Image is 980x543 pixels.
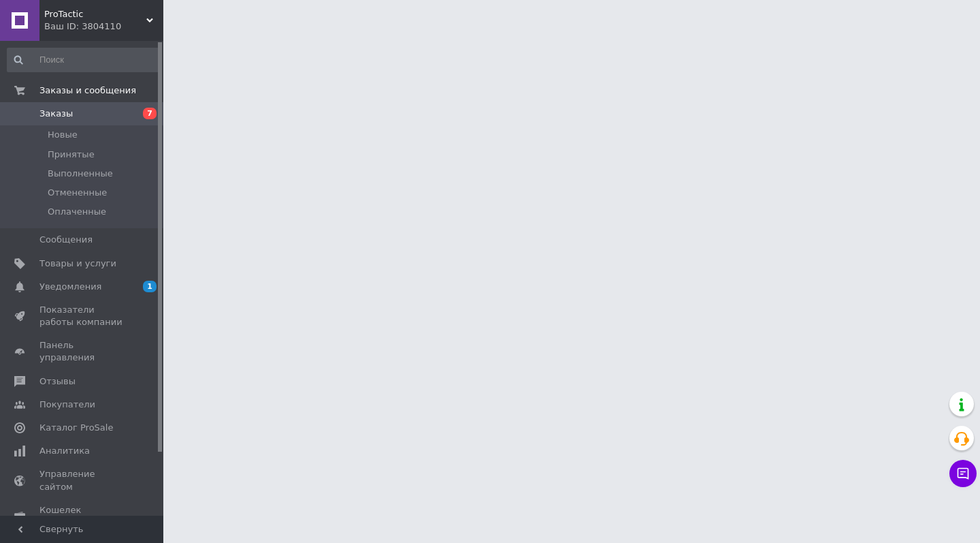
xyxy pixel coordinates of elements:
span: Товары и услуги [39,258,116,270]
span: Управление сайтом [39,468,126,493]
span: Оплаченные [48,206,106,218]
span: Новые [48,129,78,141]
span: Кошелек компании [39,504,126,529]
button: Чат с покупателем [949,460,977,487]
span: ProTactic [44,8,146,20]
span: Покупатели [39,399,95,411]
span: Принятые [48,149,95,161]
span: Аналитика [39,445,90,457]
span: Каталог ProSale [39,422,113,434]
span: Сообщения [39,234,93,246]
span: Панель управления [39,339,126,364]
span: Уведомления [39,281,101,293]
span: Заказы [39,108,73,120]
span: Отзывы [39,375,76,388]
span: Показатели работы компании [39,304,126,328]
div: Ваш ID: 3804110 [44,20,163,33]
span: Отмененные [48,187,107,199]
span: Выполненные [48,168,113,180]
span: 1 [143,281,157,292]
input: Поиск [7,48,161,72]
span: Заказы и сообщения [39,84,136,97]
span: 7 [143,108,157,119]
